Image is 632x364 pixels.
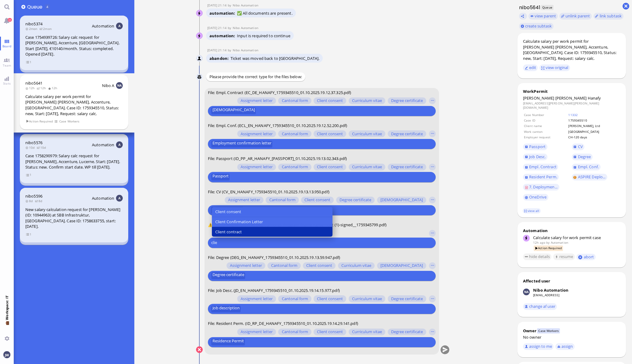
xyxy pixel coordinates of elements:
[529,184,558,190] span: 7. Deploymen...
[25,80,42,86] a: nibo5641
[212,306,239,312] span: Job description
[26,60,32,65] span: view 1 items
[281,297,308,301] span: Cantonal form
[380,263,423,268] span: [DEMOGRAPHIC_DATA]
[207,3,228,7] span: [DATE] 21:14
[211,207,243,213] button: Curriculum vitae
[278,329,311,335] button: Cantonal form
[25,193,42,199] span: nibo5596
[212,339,244,345] span: Residence Permit
[314,97,346,104] button: Client consent
[92,195,114,201] span: Automation
[196,10,203,17] img: Nibo Automation
[546,240,550,245] span: by
[25,86,37,90] span: 12h
[537,328,560,333] span: Case Workers
[59,119,80,124] span: Case Workers
[391,98,423,103] span: Degree certificate
[92,23,114,29] span: Automation
[211,306,241,312] button: Job description
[211,239,431,246] input: Please provide the correct type for the file 'ASPIRE Deployments- Program Frame Agreement (1)-sig...
[212,141,271,147] span: Employment confirmation letter
[352,98,382,103] span: Curriculum vitae
[212,217,332,227] button: Client Confirmation Letter
[338,262,375,269] button: Curriculum vitae
[529,174,557,180] span: Resident Perm.
[215,219,263,225] span: Client Confirmation Letter
[278,130,311,137] button: Cantonal form
[208,255,340,260] span: File: Degree (DEG_EN_HANAFY_1759345510_01.10.2025.19.13.59.947.pdf)
[568,118,620,123] td: 1759345510
[559,13,592,20] button: unlink parent
[523,101,620,110] dd: [EMAIL_ADDRESS][PERSON_NAME][PERSON_NAME][DOMAIN_NAME]
[231,56,320,61] span: Ticket was moved back to [GEOGRAPHIC_DATA].
[25,207,123,229] div: New salary calculation request for [PERSON_NAME] (ID: 10944963) at SBB Infrastruktur, [GEOGRAPHIC...
[306,263,332,268] span: Client consent
[26,172,32,177] span: view 1 items
[26,232,32,237] span: view 1 items
[215,209,241,215] span: Client consent
[25,21,42,27] a: nibo5374
[116,23,123,29] img: Aut
[314,329,346,335] button: Client consent
[25,140,42,145] span: nibo5576
[387,329,426,335] button: Degree certificate
[237,130,276,137] button: Assignment letter
[303,262,336,269] button: Client consent
[523,144,547,150] a: Passport
[600,13,622,19] span: link subtask
[207,48,228,52] span: [DATE] 21:14
[196,33,203,39] img: Nibo Automation
[533,293,559,297] a: [EMAIL_ADDRESS]
[576,254,596,260] button: abort
[578,164,599,169] span: Empl. Conf.
[25,153,123,170] div: Case 1758290979: Salary calc request for [PERSON_NAME], Accenture, Lucerne. Start: [DATE]. Status...
[523,343,554,350] button: assign to me
[352,297,382,301] span: Curriculum vitae
[271,263,297,268] span: Cantonal form
[228,3,233,7] span: by
[555,343,575,350] button: assign
[349,296,385,302] button: Curriculum vitae
[523,334,620,340] div: No owner
[572,174,608,180] a: ASPIRE Deplo...
[211,174,230,180] button: Passport
[336,197,375,203] button: Degree certificate
[26,119,53,124] span: Action Required
[568,135,620,140] td: CH-120 days
[281,132,308,136] span: Cantonal form
[211,339,245,345] button: Residence Permit
[237,296,276,302] button: Assignment letter
[233,26,258,30] span: automation@nibo.ai
[380,198,423,202] span: [DEMOGRAPHIC_DATA]
[568,113,578,117] a: 11332
[523,95,587,101] span: [PERSON_NAME] [PERSON_NAME]
[387,296,426,302] button: Degree certificate
[27,3,45,10] span: Queue
[340,198,371,202] span: Degree certificate
[377,262,426,269] button: [DEMOGRAPHIC_DATA]
[523,289,530,295] img: Nibo Automation
[533,287,568,293] div: Nibo Automation
[524,118,567,123] td: Case ID
[233,48,258,52] span: automation@nibo.ai
[21,5,25,9] button: Add
[212,272,244,279] span: Degree certificate
[37,86,48,90] span: 12h
[317,165,343,169] span: Client consent
[387,164,426,170] button: Degree certificate
[349,130,385,137] button: Curriculum vitae
[391,132,423,136] span: Degree certificate
[391,165,423,169] span: Degree certificate
[208,156,347,161] span: File: Passport (ID_PP_AR_HANAFY_[PASSPORT]_01.10.2025.19.13.02.343.pdf)
[46,5,48,9] span: 4
[314,164,346,170] button: Client consent
[523,253,552,260] button: hide details
[208,222,387,227] span: ⚠️ File: Unknown (ASPIRE Deployments- Program Frame Agreement (1)-signed__1759345799.pdf)
[25,94,123,116] div: Calculate salary per work permit for [PERSON_NAME] [PERSON_NAME], Accenture, [GEOGRAPHIC_DATA]. C...
[387,97,426,104] button: Degree certificate
[2,81,12,86] span: Stats
[208,288,340,293] span: File: Job Desc. (JD_EN_HANAFY_1759345510_01.10.2025.19.14.15.977.pdf)
[528,13,558,20] button: view parent
[523,208,540,213] a: view all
